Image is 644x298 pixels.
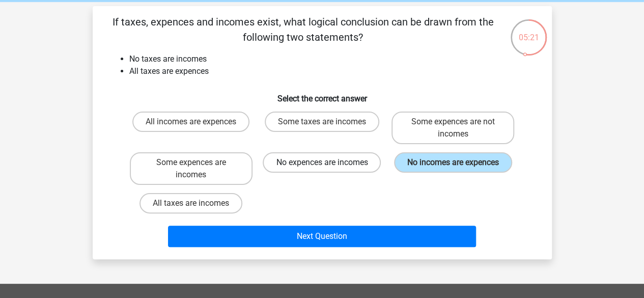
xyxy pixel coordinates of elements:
[168,226,476,247] button: Next Question
[130,152,253,185] label: Some expences are incomes
[109,14,497,45] p: If taxes, expences and incomes exist, what logical conclusion can be drawn from the following two...
[265,112,379,132] label: Some taxes are incomes
[129,65,536,77] li: All taxes are expences
[263,152,381,173] label: No expences are incomes
[109,86,536,103] h6: Select the correct answer
[394,152,512,173] label: No incomes are expences
[139,193,242,213] label: All taxes are incomes
[129,53,536,65] li: No taxes are incomes
[510,18,548,44] div: 05:21
[391,112,514,144] label: Some expences are not incomes
[132,112,249,132] label: All incomes are expences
